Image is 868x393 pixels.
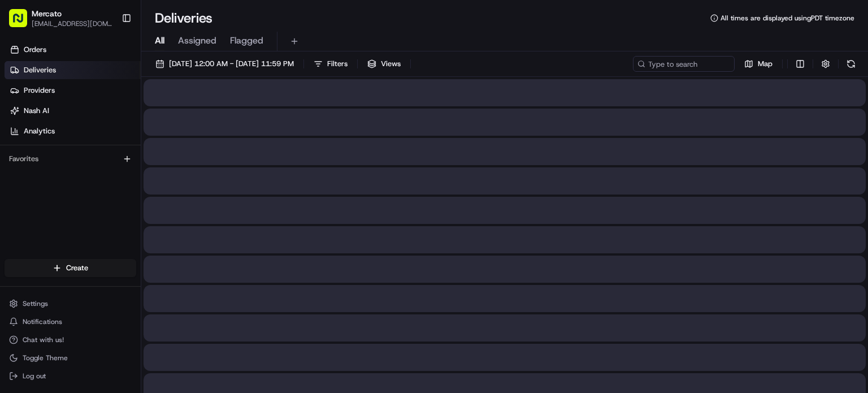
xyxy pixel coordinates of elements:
span: Orders [24,45,46,55]
button: Chat with us! [5,332,136,348]
span: Analytics [24,126,55,136]
span: Log out [23,372,46,381]
button: Refresh [843,56,859,72]
button: Mercato[EMAIL_ADDRESS][DOMAIN_NAME] [5,5,117,32]
span: Filters [327,59,348,69]
a: Orders [5,41,141,59]
span: Flagged [230,34,263,47]
span: Nash AI [24,106,49,116]
button: Log out [5,368,136,384]
button: Notifications [5,314,136,330]
button: [EMAIL_ADDRESS][DOMAIN_NAME] [32,19,112,28]
span: Map [758,59,772,69]
span: Views [381,59,401,69]
span: Settings [23,299,48,308]
a: Nash AI [5,102,141,120]
span: Create [66,263,88,273]
span: Chat with us! [23,335,64,344]
button: Mercato [32,8,62,19]
button: Views [362,56,406,72]
span: Deliveries [24,65,56,75]
button: Toggle Theme [5,350,136,366]
a: Deliveries [5,61,141,79]
button: Settings [5,296,136,312]
button: Create [5,259,136,277]
button: Map [739,56,778,72]
a: Analytics [5,122,141,140]
h1: Deliveries [155,9,212,27]
span: Providers [24,85,55,96]
button: Filters [309,56,353,72]
span: All times are displayed using PDT timezone [721,14,854,23]
button: [DATE] 12:00 AM - [DATE] 11:59 PM [150,56,299,72]
span: Notifications [23,317,62,326]
span: All [155,34,164,47]
div: Favorites [5,150,136,168]
input: Type to search [633,56,735,72]
span: Assigned [178,34,216,47]
a: Providers [5,81,141,100]
span: Toggle Theme [23,353,68,362]
span: [DATE] 12:00 AM - [DATE] 11:59 PM [169,59,294,69]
